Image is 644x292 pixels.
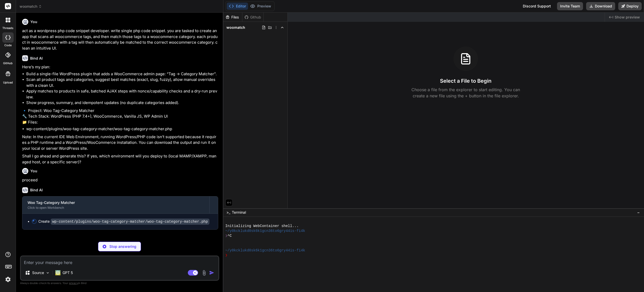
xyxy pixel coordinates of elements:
p: 🔹 Project: Woo Tag-Category Matcher 🔧 Tech Stack: WordPress (PHP 7.4+), WooCommerce, Vanilla JS, ... [22,108,218,125]
img: attachment [201,270,207,276]
li: Build a single-file WordPress plugin that adds a WooCommerce admin page: “Tag → Category Matcher”. [26,71,218,77]
span: ^C [227,233,232,238]
span: woomatch [20,4,42,9]
span: Terminal [232,210,246,215]
span: − [637,210,640,215]
img: GPT 5 [55,270,60,275]
button: Deploy [618,2,642,10]
code: wp-content/plugins/woo-tag-category-matcher/woo-tag-category-matcher.php [51,219,209,225]
img: Pick Models [46,271,50,275]
label: code [4,43,12,48]
li: Apply matches to products in safe, batched AJAX steps with nonce/capability checks and a dry-run ... [26,88,218,100]
p: proceed [22,177,218,183]
p: Here’s my plan: [22,64,218,70]
button: Editor [227,3,248,10]
p: Source [32,270,44,275]
label: Upload [3,80,13,85]
button: Invite Team [557,2,583,10]
button: − [636,208,641,216]
button: Woo Tag-Category MatcherClick to open Workbench [22,196,209,213]
li: wp-content/plugins/woo-tag-category-matcher/woo-tag-category-matcher.php [26,126,218,132]
div: Files [223,15,242,20]
span: Show preview [615,15,640,20]
p: Stop answering [109,244,136,249]
span: Initializing WebContainer shell... [225,224,299,229]
li: Show progress, summary, and idempotent updates (no duplicate categories added). [26,100,218,106]
p: Always double-check its answers. Your in Bind [20,281,219,286]
h6: You [30,168,37,174]
div: Woo Tag-Category Matcher [28,200,204,205]
h6: You [30,19,37,24]
p: Choose a file from the explorer to start editing. You can create a new file using the + button in... [408,87,523,99]
h6: Bind AI [30,187,43,193]
p: act as a wordpress php code snippet developer. write single php code snippet. you are tasked to c... [22,28,218,51]
p: Note: In the current IDE Web Environment, running WordPress/PHP code isn’t supported because it r... [22,134,218,152]
img: settings [4,275,12,284]
div: Github [242,15,263,20]
div: Create [38,219,209,224]
label: threads [2,26,13,30]
h6: Bind AI [30,56,43,61]
button: Preview [248,3,273,10]
img: icon [209,270,214,275]
h3: Select a File to Begin [440,77,491,84]
span: ~/y0kcklukd0sk6k1gcn36to6gry44is-fi4k [225,248,305,253]
span: ❯ [225,253,227,258]
span: ❯ [225,233,227,238]
span: ~/y0kcklukd0sk6k1gcn36to6gry44is-fi4k [225,229,305,233]
p: GPT 5 [63,270,73,275]
button: Download [586,2,615,10]
li: Scan all product tags and categories, suggest best matches (exact, slug, fuzzy), allow manual ove... [26,77,218,88]
span: woomatch [226,25,245,30]
label: GitHub [3,61,13,65]
span: privacy [69,281,78,285]
div: Discord Support [520,2,554,10]
div: Click to open Workbench [28,206,204,210]
span: >_ [226,210,230,215]
p: Shall I go ahead and generate this? If yes, which environment will you deploy to (local MAMP/XAMP... [22,153,218,165]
